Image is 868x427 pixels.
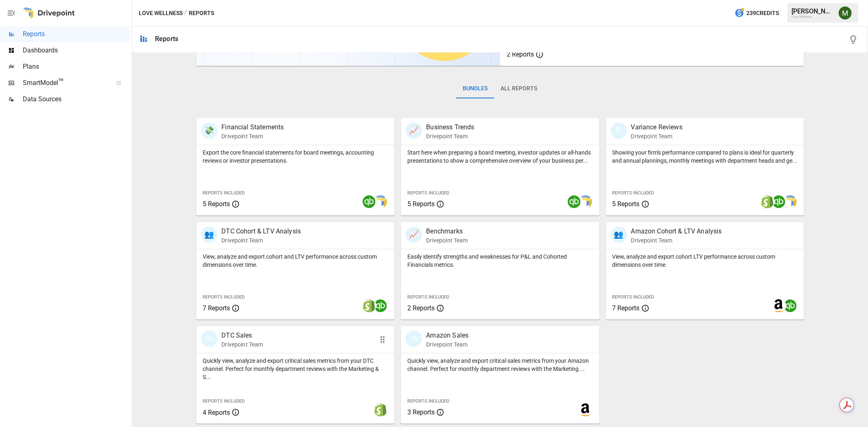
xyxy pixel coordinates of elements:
p: Showing your firm's performance compared to plans is ideal for quarterly and annual plannings, mo... [612,148,798,165]
p: Drivepoint Team [426,132,474,140]
p: Benchmarks [426,227,468,236]
div: 🛍 [406,331,422,347]
span: 5 Reports [407,200,435,208]
div: Reports [155,35,178,43]
button: Love Wellness [139,8,183,18]
p: Drivepoint Team [221,132,284,140]
img: amazon [772,299,785,312]
p: Start here when preparing a board meeting, investor updates or all-hands presentations to show a ... [407,148,593,165]
img: amazon [579,403,592,416]
span: Data Sources [23,94,130,104]
p: Amazon Cohort & LTV Analysis [631,227,722,236]
img: shopify [363,299,376,312]
button: 239Credits [731,6,782,21]
span: 239 Credits [746,8,779,18]
img: quickbooks [568,195,581,208]
span: Reports Included [407,294,449,300]
button: Meredith Lacasse [834,2,857,24]
span: Reports Included [612,294,654,300]
img: shopify [374,403,387,416]
p: Drivepoint Team [426,340,468,349]
span: Reports Included [203,399,245,404]
p: Drivepoint Team [631,132,682,140]
p: Financial Statements [221,122,284,132]
span: Dashboards [23,46,130,55]
button: Bundles [456,79,494,98]
p: Quickly view, analyze and export critical sales metrics from your DTC channel. Perfect for monthl... [203,357,388,381]
span: 7 Reports [203,304,230,312]
p: Amazon Sales [426,331,468,340]
div: 🗓 [611,122,627,139]
span: 3 Reports [407,408,435,416]
span: 5 Reports [612,200,640,208]
img: smart model [579,195,592,208]
p: DTC Sales [221,331,263,340]
span: 7 Reports [612,304,640,312]
button: All Reports [494,79,544,98]
img: quickbooks [363,195,376,208]
span: Reports Included [612,190,654,196]
p: Drivepoint Team [221,340,263,349]
p: Drivepoint Team [426,236,468,244]
p: DTC Cohort & LTV Analysis [221,227,301,236]
img: quickbooks [784,299,797,312]
span: Plans [23,62,130,72]
span: Reports Included [407,190,449,196]
span: ™ [58,77,64,87]
p: Quickly view, analyze and export critical sales metrics from your Amazon channel. Perfect for mon... [407,357,593,373]
span: 2 Reports [407,304,435,312]
p: View, analyze and export cohort and LTV performance across custom dimensions over time. [203,253,388,269]
div: 👥 [611,227,627,243]
span: Reports [23,29,130,39]
p: Variance Reviews [631,122,682,132]
div: 📈 [406,227,422,243]
div: 👥 [201,227,217,243]
div: / [184,8,187,18]
img: smart model [374,195,387,208]
img: Meredith Lacasse [839,7,852,20]
div: 📈 [406,122,422,139]
img: quickbooks [772,195,785,208]
span: 5 Reports [203,200,230,208]
img: quickbooks [374,299,387,312]
div: 🛍 [201,331,217,347]
span: SmartModel [23,78,107,88]
p: Business Trends [426,122,474,132]
span: Reports Included [203,190,245,196]
span: 4 Reports [203,409,230,416]
span: 2 Reports [507,50,534,58]
img: smart model [784,195,797,208]
div: [PERSON_NAME] [791,7,834,15]
img: shopify [761,195,774,208]
p: Easily identify strengths and weaknesses for P&L and Cohorted Financials metrics. [407,253,593,269]
div: 💸 [201,122,217,139]
span: Reports Included [203,294,245,300]
div: Love Wellness [791,15,834,19]
p: Drivepoint Team [631,236,722,244]
p: Export the core financial statements for board meetings, accounting reviews or investor presentat... [203,148,388,165]
p: Drivepoint Team [221,236,301,244]
span: Reports Included [407,399,449,404]
p: View, analyze and export cohort LTV performance across custom dimensions over time. [612,253,798,269]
